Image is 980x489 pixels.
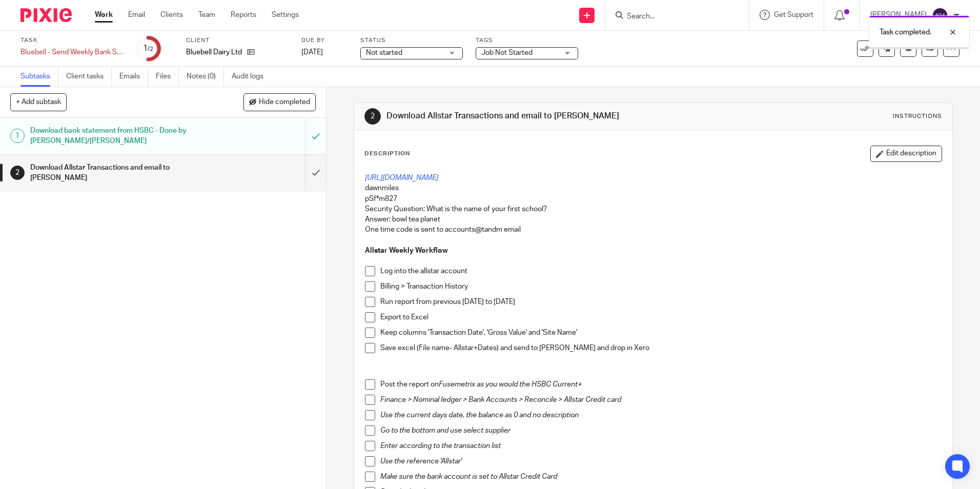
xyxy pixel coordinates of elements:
[198,10,215,20] a: Team
[366,49,402,56] span: Not started
[231,10,256,20] a: Reports
[365,183,941,193] p: dawnmiles
[21,36,123,45] label: Task
[21,67,58,87] a: Subtasks
[30,123,207,149] h1: Download bank statement from HSBC - Done by [PERSON_NAME]/[PERSON_NAME]
[380,458,462,465] em: Use the reference 'Allstar'
[30,160,207,186] h1: Download Allstar Transactions and email to [PERSON_NAME]
[386,111,675,121] h1: Download Allstar Transactions and email to [PERSON_NAME]
[380,343,941,353] p: Save excel (File name- Allstar+Dates) and send to [PERSON_NAME] and drop in Xero
[365,194,941,204] p: pSf*m827
[10,166,25,180] div: 2
[870,146,942,162] button: Edit description
[301,49,323,56] span: [DATE]
[21,8,72,22] img: Pixie
[187,67,224,87] a: Notes (0)
[156,67,179,87] a: Files
[232,67,271,87] a: Audit logs
[364,150,410,158] p: Description
[119,67,148,87] a: Emails
[380,266,941,276] p: Log into the allstar account
[128,10,145,20] a: Email
[380,281,941,292] p: Billing > Transaction History
[10,93,67,111] button: + Add subtask
[160,10,183,20] a: Clients
[380,379,941,390] p: Post the report on
[380,427,511,434] em: Go to the bottom and use select supplier
[365,174,438,181] a: [URL][DOMAIN_NAME]
[21,47,123,57] div: Bluebell - Send Weekly Bank Statements/Allstar
[365,225,941,235] p: One time code is sent to accounts@tandm email
[380,328,941,338] p: Keep columns 'Transaction Date', 'Gross Value' and 'Site Name'
[360,36,463,45] label: Status
[365,214,941,225] p: Answer: bowl tea planet
[380,312,941,322] p: Export to Excel
[893,112,942,120] div: Instructions
[66,67,112,87] a: Client tasks
[259,98,310,107] span: Hide completed
[380,442,501,450] em: Enter according to the transaction list
[95,10,113,20] a: Work
[380,412,579,419] em: Use the current days date, the balance as 0 and no description
[301,36,348,45] label: Due by
[272,10,299,20] a: Settings
[880,27,931,37] p: Task completed.
[365,247,448,254] strong: Allstar Weekly Workflow
[380,297,941,307] p: Run report from previous [DATE] to [DATE]
[186,36,289,45] label: Client
[148,46,153,52] small: /2
[932,7,948,24] img: svg%3E
[364,108,381,125] div: 2
[365,204,941,214] p: Security Question: What is the name of your first school?
[476,36,578,45] label: Tags
[380,396,621,403] em: Finance > Nominal ledger > Bank Accounts > Reconcile > Allstar Credit card
[439,381,582,388] em: Fusemetrix as you would the HSBC Current+
[243,93,316,111] button: Hide completed
[481,49,533,56] span: Job Not Started
[186,47,242,57] p: Bluebell Dairy Ltd
[10,129,25,143] div: 1
[380,473,557,480] em: Make sure the bank account is set to Allstar Credit Card
[143,43,153,54] div: 1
